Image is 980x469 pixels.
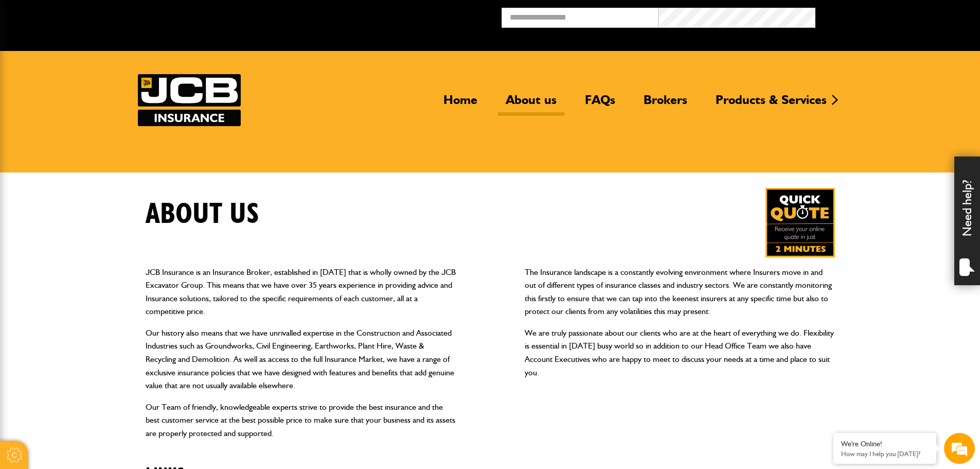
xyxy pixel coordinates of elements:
img: JCB Insurance Services logo [138,74,241,126]
p: We are truly passionate about our clients who are at the heart of everything we do. Flexibility i... [525,326,835,379]
p: The Insurance landscape is a constantly evolving environment where Insurers move in and out of di... [525,266,835,318]
p: JCB Insurance is an Insurance Broker, established in [DATE] that is wholly owned by the JCB Excav... [146,266,456,318]
a: Products & Services [708,92,834,116]
a: JCB Insurance Services [138,74,241,126]
a: About us [498,92,564,116]
a: FAQs [577,92,623,116]
a: Brokers [636,92,695,116]
a: Home [436,92,485,116]
p: Our Team of friendly, knowledgeable experts strive to provide the best insurance and the best cus... [146,401,456,440]
a: Get your insurance quote in just 2-minutes [765,188,835,257]
p: How may I help you today? [841,450,929,458]
p: Our history also means that we have unrivalled expertise in the Construction and Associated Indus... [146,326,456,392]
div: We're Online! [841,440,929,448]
div: Need help? [954,157,980,285]
button: Broker Login [815,8,972,24]
img: Quick Quote [765,188,835,257]
h1: About us [146,197,259,232]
